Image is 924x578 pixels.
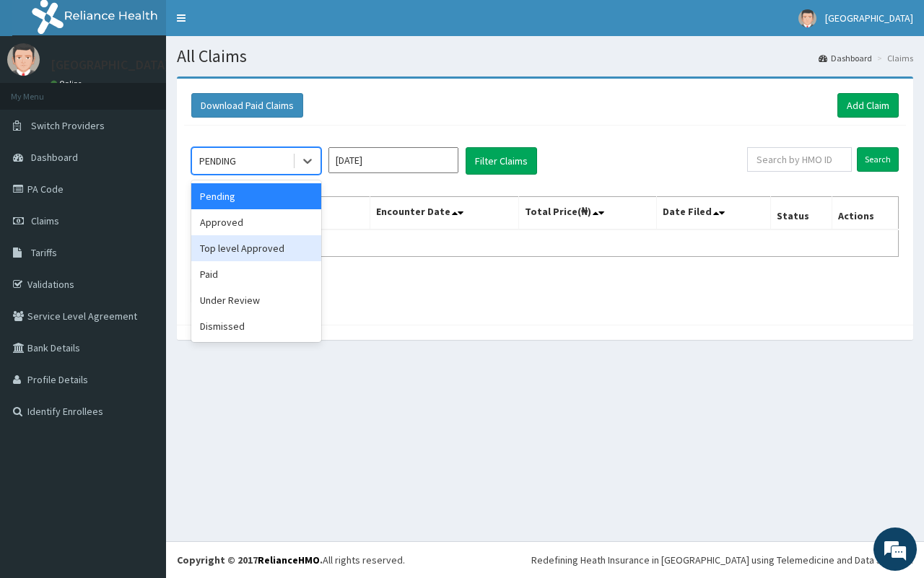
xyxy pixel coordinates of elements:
[177,47,913,66] h1: All Claims
[31,214,59,227] span: Claims
[770,197,832,230] th: Status
[31,119,105,132] span: Switch Providers
[199,154,236,168] div: PENDING
[531,553,913,567] div: Redefining Heath Insurance in [GEOGRAPHIC_DATA] using Telemedicine and Data Science!
[7,394,275,445] textarea: Type your message and hit 'Enter'
[177,553,323,566] strong: Copyright © 2017 .
[656,197,770,230] th: Date Filed
[31,246,57,259] span: Tariffs
[518,197,656,230] th: Total Price(₦)
[191,235,321,261] div: Top level Approved
[466,147,537,175] button: Filter Claims
[857,147,899,172] input: Search
[166,541,924,578] footer: All rights reserved.
[747,147,852,172] input: Search by HMO ID
[191,93,303,118] button: Download Paid Claims
[837,93,899,118] a: Add Claim
[27,72,58,108] img: d_794563401_company_1708531726252_794563401
[51,79,85,89] a: Online
[75,81,243,100] div: Chat with us now
[84,182,199,328] span: We're online!
[798,9,816,27] img: User Image
[191,287,321,313] div: Under Review
[819,52,872,64] a: Dashboard
[832,197,898,230] th: Actions
[191,313,321,339] div: Dismissed
[191,183,321,209] div: Pending
[51,58,170,71] p: [GEOGRAPHIC_DATA]
[370,197,518,230] th: Encounter Date
[31,151,78,164] span: Dashboard
[825,12,913,25] span: [GEOGRAPHIC_DATA]
[191,261,321,287] div: Paid
[873,52,913,64] li: Claims
[191,209,321,235] div: Approved
[7,43,40,76] img: User Image
[328,147,458,173] input: Select Month and Year
[258,553,320,566] a: RelianceHMO
[237,7,271,42] div: Minimize live chat window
